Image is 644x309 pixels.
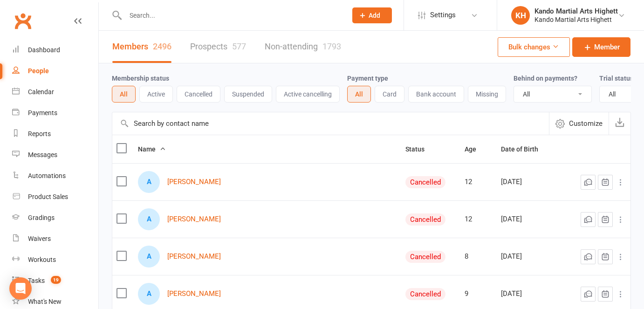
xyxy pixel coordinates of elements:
[12,186,98,207] a: Product Sales
[572,37,630,57] a: Member
[12,40,98,61] a: Dashboard
[28,67,49,75] div: People
[352,7,392,23] button: Add
[138,246,160,268] div: Aarav
[465,145,486,153] span: Age
[405,145,435,153] span: Status
[138,283,160,305] div: Aarav
[28,277,45,284] div: Tasks
[138,144,166,155] button: Name
[28,172,66,179] div: Automations
[138,208,160,230] div: Aaliyah
[112,86,136,103] button: All
[468,86,506,103] button: Missing
[28,235,51,242] div: Waivers
[177,86,220,103] button: Cancelled
[28,256,56,263] div: Workouts
[123,9,340,22] input: Search...
[28,193,68,200] div: Product Sales
[138,171,160,193] div: Aaliya
[498,37,570,57] button: Bulk changes
[12,144,98,165] a: Messages
[28,214,55,221] div: Gradings
[112,112,549,135] input: Search by contact name
[138,145,166,153] span: Name
[12,103,98,124] a: Payments
[599,75,633,82] label: Trial status
[112,31,171,63] a: Members2496
[430,5,456,26] span: Settings
[347,75,388,82] label: Payment type
[276,86,340,103] button: Active cancelling
[534,15,618,24] div: Kando Martial Arts Highett
[511,6,530,25] div: KH
[12,124,98,144] a: Reports
[405,251,445,263] div: Cancelled
[405,288,445,300] div: Cancelled
[28,46,60,54] div: Dashboard
[501,290,561,298] div: [DATE]
[224,86,272,103] button: Suspended
[405,176,445,188] div: Cancelled
[12,228,98,249] a: Waivers
[514,75,577,82] label: Behind on payments?
[534,7,618,15] div: Kando Martial Arts Highett
[465,253,493,261] div: 8
[167,178,221,186] a: [PERSON_NAME]
[12,249,98,270] a: Workouts
[167,290,221,298] a: [PERSON_NAME]
[265,31,341,63] a: Non-attending1793
[594,41,620,53] span: Member
[190,31,246,63] a: Prospects577
[11,9,34,33] a: Clubworx
[139,86,173,103] button: Active
[465,215,493,223] div: 12
[167,215,221,223] a: [PERSON_NAME]
[465,290,493,298] div: 9
[12,165,98,186] a: Automations
[51,276,61,284] span: 19
[9,277,32,300] div: Open Intercom Messenger
[28,109,57,117] div: Payments
[465,144,486,155] button: Age
[28,130,51,137] div: Reports
[465,178,493,186] div: 12
[12,82,98,103] a: Calendar
[167,253,221,261] a: [PERSON_NAME]
[28,298,62,305] div: What's New
[112,75,169,82] label: Membership status
[549,112,609,135] button: Customize
[12,61,98,82] a: People
[501,144,548,155] button: Date of Birth
[501,253,561,261] div: [DATE]
[369,12,380,19] span: Add
[232,41,246,51] div: 577
[28,151,57,158] div: Messages
[569,118,603,129] span: Customize
[405,144,435,155] button: Status
[375,86,404,103] button: Card
[501,178,561,186] div: [DATE]
[501,145,548,153] span: Date of Birth
[12,207,98,228] a: Gradings
[405,213,445,226] div: Cancelled
[322,41,341,51] div: 1793
[28,88,54,96] div: Calendar
[12,270,98,291] a: Tasks 19
[408,86,464,103] button: Bank account
[347,86,371,103] button: All
[153,41,171,51] div: 2496
[501,215,561,223] div: [DATE]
